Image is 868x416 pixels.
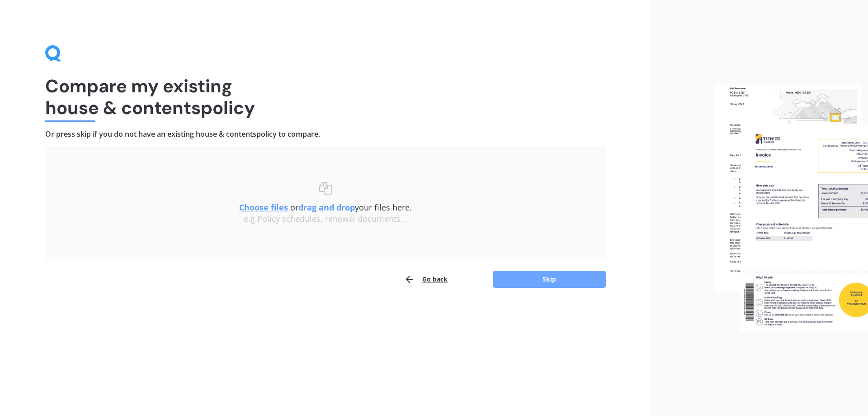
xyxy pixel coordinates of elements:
[404,270,448,288] button: Go back
[298,202,355,213] b: drag and drop
[239,202,412,213] span: or your files here.
[714,84,868,333] img: files.webp
[45,129,606,139] h4: Or press skip if you do not have an existing house & contents policy to compare.
[239,202,288,213] u: Choose files
[63,214,588,224] div: e.g Policy schedules, renewal documents...
[45,75,606,119] h1: Compare my existing house & contents policy
[493,271,606,288] button: Skip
